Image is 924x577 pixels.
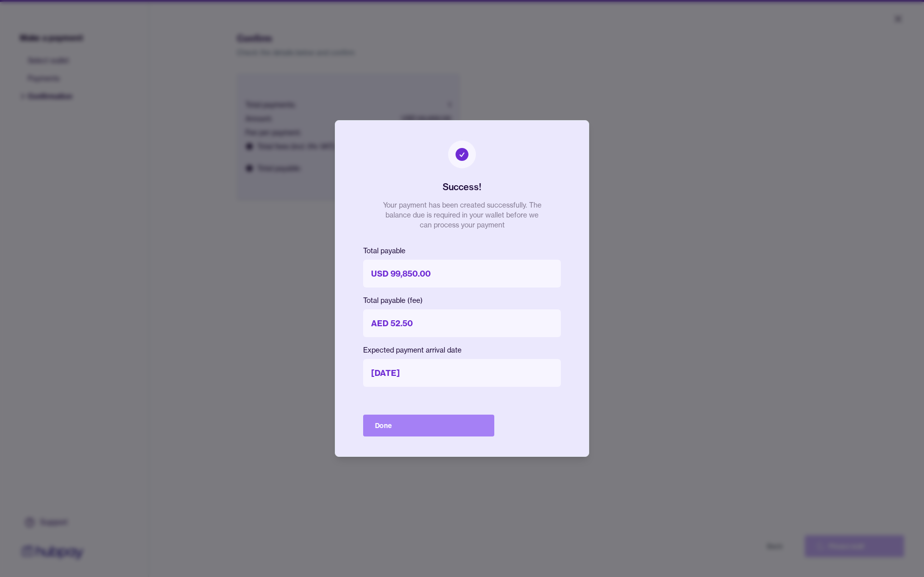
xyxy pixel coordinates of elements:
[363,359,561,387] p: [DATE]
[363,345,561,355] p: Expected payment arrival date
[443,180,481,194] h2: Success!
[363,246,561,256] p: Total payable
[363,309,561,337] p: AED 52.50
[363,260,561,288] p: USD 99,850.00
[383,200,541,230] p: Your payment has been created successfully. The balance due is required in your wallet before we ...
[363,295,561,305] p: Total payable (fee)
[363,415,494,436] button: Done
